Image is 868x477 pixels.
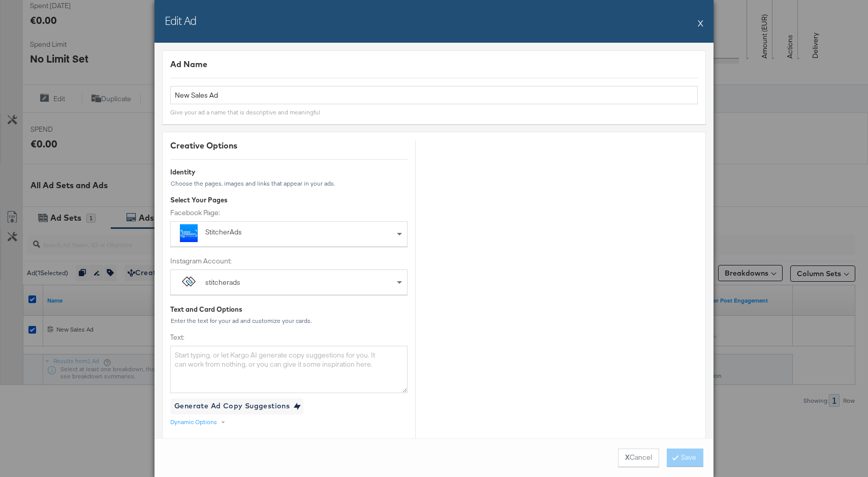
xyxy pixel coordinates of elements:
[170,180,408,187] div: Choose the pages, images and links that appear in your ads.
[170,140,408,152] div: Creative Options
[625,453,630,462] strong: X
[170,208,408,218] label: Facebook Page:
[170,333,408,342] label: Text:
[170,58,698,70] div: Ad Name
[170,256,408,266] label: Instagram Account:
[170,398,303,414] button: Generate Ad Copy Suggestions
[170,418,217,426] div: Dynamic Options
[205,227,328,237] div: StitcherAds
[618,449,659,467] button: XCancel
[170,438,408,448] div: Format
[698,13,703,33] button: X
[170,108,320,116] div: Give your ad a name that is descriptive and meaningful
[170,305,408,314] div: Text and Card Options
[170,317,408,324] div: Enter the text for your ad and customize your cards.
[170,86,698,105] input: Name your ad ...
[165,13,196,28] h2: Edit Ad
[205,278,240,288] div: stitcherads
[174,400,290,412] div: Generate Ad Copy Suggestions
[170,167,408,177] div: Identity
[170,195,408,205] div: Select Your Pages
